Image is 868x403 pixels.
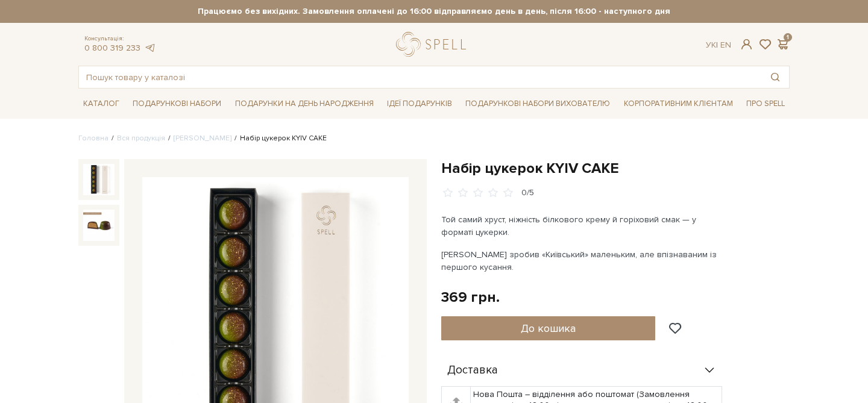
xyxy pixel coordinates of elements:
a: telegram [143,43,156,53]
div: 0/5 [521,187,534,199]
img: Набір цукерок KYIV CAKE [83,210,115,241]
h1: Набір цукерок KYIV CAKE [441,159,790,178]
p: [PERSON_NAME] зробив «Київський» маленьким, але впізнаваним із першого кусання. [441,248,724,273]
a: logo [396,32,471,57]
a: Про Spell [741,95,790,113]
strong: Працюємо без вихідних. Замовлення оплачені до 16:00 відправляємо день в день, після 16:00 - насту... [78,6,790,17]
span: До кошика [521,322,576,335]
span: Доставка [447,365,498,376]
span: Консультація: [84,35,156,43]
span: | [716,40,718,50]
a: Каталог [78,95,124,113]
img: Набір цукерок KYIV CAKE [83,164,115,195]
div: 369 грн. [441,288,500,307]
a: En [720,40,731,50]
a: Вся продукція [117,134,165,143]
p: Той самий хруст, ніжність білкового крему й горіховий смак — у форматі цукерки. [441,213,724,239]
a: 0 800 319 233 [84,43,140,53]
a: Корпоративним клієнтам [619,93,738,114]
a: Головна [78,134,108,143]
li: Набір цукерок KYIV CAKE [231,133,327,144]
button: До кошика [441,316,655,340]
div: Ук [706,40,731,51]
a: Подарунки на День народження [230,95,379,113]
a: Подарункові набори [128,95,226,113]
a: [PERSON_NAME] [174,134,231,143]
a: Ідеї подарунків [382,95,457,113]
a: Подарункові набори вихователю [461,93,615,114]
input: Пошук товару у каталозі [79,66,761,88]
button: Пошук товару у каталозі [761,66,789,88]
